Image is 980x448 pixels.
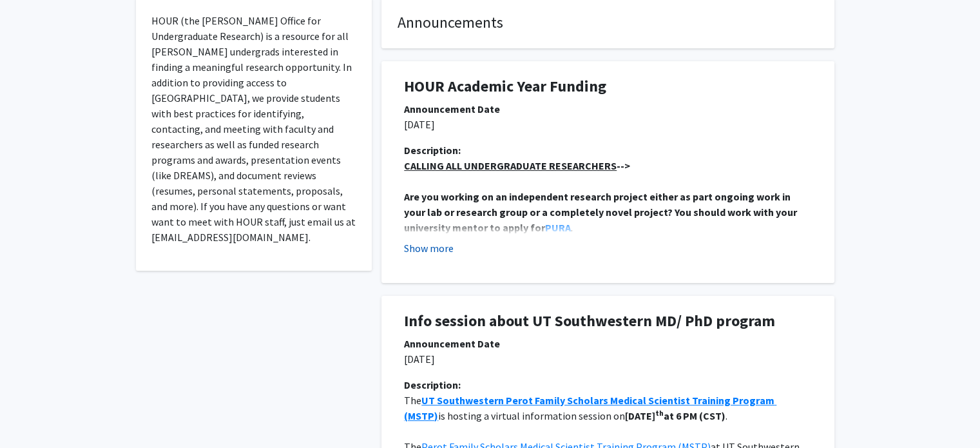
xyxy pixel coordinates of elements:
[725,409,727,422] span: .
[10,390,55,438] iframe: Chat
[404,101,812,117] div: Announcement Date
[404,117,812,132] p: [DATE]
[404,77,812,96] h1: HOUR Academic Year Funding
[438,409,625,422] span: is hosting a virtual information session on
[404,159,630,172] strong: -->
[664,409,725,422] strong: at 6 PM (CST)
[404,240,454,256] button: Show more
[404,142,812,158] div: Description:
[404,336,812,351] div: Announcement Date
[404,189,812,235] p: .
[398,14,818,32] h4: Announcements
[151,13,357,245] p: HOUR (the [PERSON_NAME] Office for Undergraduate Research) is a resource for all [PERSON_NAME] un...
[404,377,812,393] div: Description:
[404,351,812,367] p: [DATE]
[625,409,655,422] strong: [DATE]
[404,159,617,172] u: CALLING ALL UNDERGRADUATE RESEARCHERS
[404,190,799,234] strong: Are you working on an independent research project either as part ongoing work in your lab or res...
[404,394,776,422] a: UT Southwestern Perot Family Scholars Medical Scientist Training Program (MSTP)
[404,394,421,407] span: The
[545,221,571,234] a: PURA
[404,312,812,331] h1: Info session about UT Southwestern MD/ PhD program
[655,408,664,418] strong: th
